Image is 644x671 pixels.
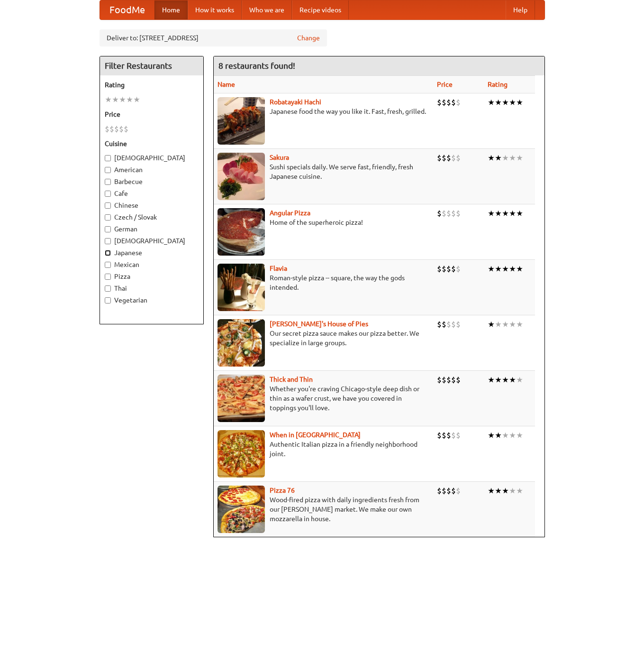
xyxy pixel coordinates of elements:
label: Chinese [105,201,199,210]
label: [DEMOGRAPHIC_DATA] [105,236,199,246]
a: Price [437,81,453,88]
label: Pizza [105,272,199,281]
li: $ [446,97,451,108]
li: $ [456,208,461,219]
label: Thai [105,284,199,293]
li: ★ [502,153,509,163]
input: Czech / Slovak [105,214,111,221]
b: [PERSON_NAME]'s House of Pies [270,320,368,328]
input: Barbecue [105,179,111,185]
li: $ [456,264,461,274]
img: luigis.jpg [218,319,265,367]
li: $ [437,208,442,219]
input: [DEMOGRAPHIC_DATA] [105,238,111,244]
h4: Filter Restaurants [100,56,203,75]
li: ★ [495,208,502,219]
p: Home of the superheroic pizza! [218,218,430,227]
li: ★ [488,97,495,108]
img: pizza76.jpg [218,486,265,533]
a: Name [218,81,235,88]
li: $ [437,97,442,108]
label: Barbecue [105,177,199,186]
input: Vegetarian [105,297,111,303]
li: ★ [488,319,495,330]
li: $ [442,97,446,108]
li: ★ [105,94,112,105]
li: $ [446,208,451,219]
li: $ [442,375,446,385]
li: $ [442,319,446,330]
li: ★ [488,208,495,219]
li: $ [451,319,456,330]
li: ★ [495,486,502,496]
li: $ [114,124,119,134]
li: $ [456,486,461,496]
label: American [105,165,199,175]
li: $ [451,153,456,163]
label: Japanese [105,248,199,257]
a: How it works [188,0,242,19]
p: Whether you're craving Chicago-style deep dish or thin as a wafer crust, we have you covered in t... [218,384,430,413]
li: ★ [119,94,126,105]
img: sakura.jpg [218,153,265,200]
li: $ [442,486,446,496]
a: Recipe videos [292,0,349,19]
li: ★ [488,375,495,385]
h5: Price [105,110,199,119]
li: $ [456,97,461,108]
li: $ [446,486,451,496]
a: Home [154,0,188,19]
li: ★ [509,208,516,219]
li: $ [451,430,456,441]
li: ★ [126,94,133,105]
li: $ [437,153,442,163]
li: ★ [516,97,523,108]
li: ★ [502,375,509,385]
li: ★ [516,264,523,274]
li: ★ [488,430,495,441]
li: ★ [516,319,523,330]
a: Flavia [270,265,287,272]
img: flavia.jpg [218,264,265,311]
li: $ [456,319,461,330]
li: ★ [488,153,495,163]
li: $ [451,486,456,496]
li: $ [437,319,442,330]
input: Japanese [105,250,111,256]
li: ★ [516,208,523,219]
label: Cafe [105,189,199,198]
ng-pluralize: 8 restaurants found! [218,61,295,70]
li: ★ [509,264,516,274]
li: $ [437,430,442,441]
li: ★ [516,486,523,496]
li: $ [124,124,128,134]
p: Our secret pizza sauce makes our pizza better. We specialize in large groups. [218,329,430,348]
div: Deliver to: [STREET_ADDRESS] [100,29,327,46]
li: $ [437,375,442,385]
li: $ [446,375,451,385]
p: Sushi specials daily. We serve fast, friendly, fresh Japanese cuisine. [218,162,430,181]
p: Japanese food the way you like it. Fast, fresh, grilled. [218,107,430,116]
h5: Cuisine [105,139,199,148]
a: Pizza 76 [270,487,295,494]
input: Thai [105,285,111,292]
li: $ [442,264,446,274]
b: When in [GEOGRAPHIC_DATA] [270,431,361,439]
li: ★ [509,486,516,496]
li: $ [446,319,451,330]
a: Help [506,0,535,19]
li: $ [451,208,456,219]
a: Who we are [242,0,292,19]
a: Robatayaki Hachi [270,98,321,106]
li: ★ [495,264,502,274]
a: Rating [488,81,508,88]
li: $ [446,153,451,163]
li: $ [451,264,456,274]
li: $ [442,208,446,219]
a: Thick and Thin [270,376,313,383]
li: ★ [502,430,509,441]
